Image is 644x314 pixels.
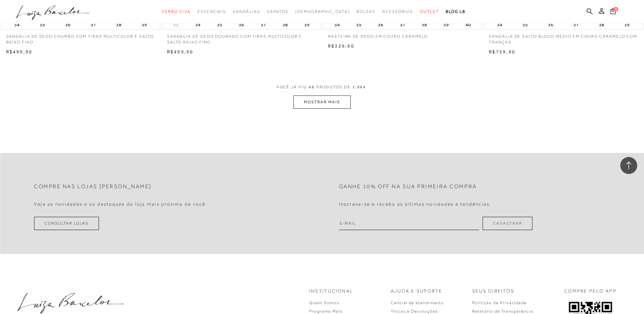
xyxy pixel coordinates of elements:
button: 34 [495,20,504,29]
button: 39 [302,20,312,29]
a: Trocas e Devoluções [391,309,438,314]
button: 37 [398,20,407,29]
h4: Inscreva-se e receba as últimas novidades e tendências. [339,201,492,207]
button: 35 [38,20,47,29]
span: 48 [309,85,315,89]
button: 35 [520,20,530,29]
button: 37 [89,20,98,29]
button: Cadastrar [482,217,532,230]
span: R$499,90 [6,49,33,54]
a: BLOG LB [446,5,465,18]
p: Seus Direitos [472,288,514,295]
a: noSubCategoriesText [233,5,260,18]
a: RASTEIRA DE DEDO EM COURO CARAMELO [323,30,482,39]
a: noSubCategoriesText [382,5,413,18]
button: 34 [332,20,342,29]
h2: Compre nas lojas [PERSON_NAME] [34,184,152,190]
button: 35 [215,20,224,29]
span: R$329,90 [328,43,354,49]
span: 0 [613,7,618,12]
button: 0 [608,7,618,17]
a: noSubCategoriesText [420,5,439,18]
span: Verão Viva [162,9,191,14]
a: noSubCategoriesText [267,5,288,18]
span: R$759,90 [489,49,515,54]
p: COMPRE PELO APP [564,288,617,295]
span: VOCÊ JÁ VIU PRODUTOS DE [276,85,368,89]
a: noSubCategoriesText [162,5,191,18]
button: 36 [237,20,246,29]
span: 1.094 [352,85,366,89]
span: Bolsas [356,9,375,14]
span: R$499,90 [167,49,194,54]
button: 37 [571,20,581,29]
button: 39 [441,20,451,29]
span: Essenciais [198,9,226,14]
button: 38 [280,20,290,29]
a: Central de atendimento [391,300,444,305]
button: 34 [193,20,203,29]
a: noSubCategoriesText [198,5,226,18]
img: luiza-barcelos.png [17,293,124,314]
a: SANDÁLIA DE DEDO CHUMBO COM TIRAS MULTICOLOR E SALTO BAIXO FINO [1,30,160,45]
a: Políticas de Privacidade [472,300,527,305]
button: 33 [171,21,181,28]
button: 38 [114,20,124,29]
span: BLOG LB [446,9,465,14]
button: 34 [12,20,22,29]
h4: Veja as novidades e os destaques da loja mais próxima de você. [34,201,207,207]
h2: Ganhe 10% off na sua primeira compra [339,184,477,190]
button: 38 [597,20,606,29]
button: 35 [354,20,364,29]
button: 38 [420,20,429,29]
p: Ajuda e Suporte [391,288,443,295]
button: 39 [140,20,149,29]
span: Outlet [420,9,439,14]
a: Quem Somos [309,300,339,305]
p: Institucional [309,288,353,295]
a: Consultar Lojas [34,217,99,230]
button: 36 [376,20,385,29]
button: 39 [622,20,632,29]
span: [DEMOGRAPHIC_DATA] [295,9,350,14]
span: Sapatos [267,9,288,14]
button: 40 [463,20,473,29]
a: Relatório de Transparência [472,309,533,314]
a: noSubCategoriesText [295,5,350,18]
a: noSubCategoriesText [356,5,375,18]
button: 36 [63,20,73,29]
a: SANDÁLIA DE SALTO BLOCO MÉDIO EM COURO CARAMELO COM TRANÇAS [484,30,643,45]
button: 36 [546,20,555,29]
button: MOSTRAR MAIS [293,95,350,109]
span: Sandálias [233,9,260,14]
a: SANDÁLIA DE DEDO DOURADO COM TIRAS MULTICOLOR E SALTO BAIXO FINO [162,30,321,45]
input: E-mail [339,217,479,230]
span: Acessórios [382,9,413,14]
button: 37 [259,20,268,29]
